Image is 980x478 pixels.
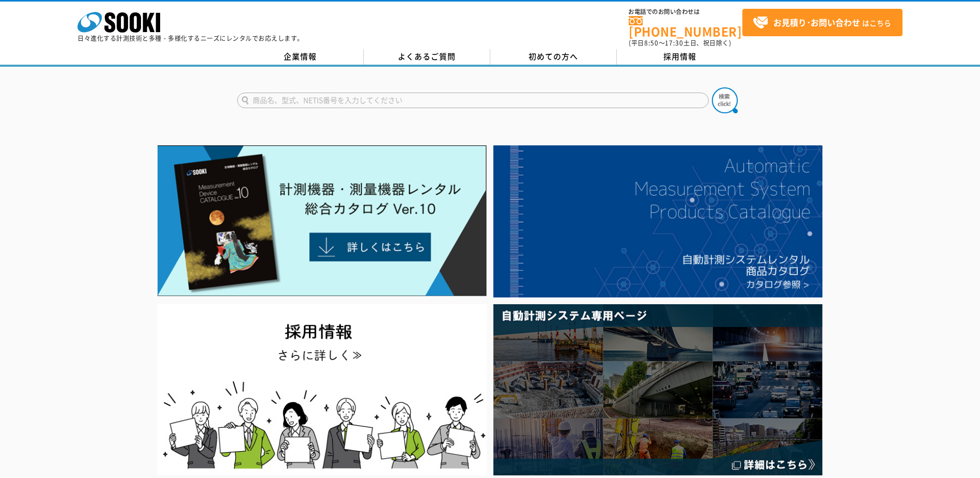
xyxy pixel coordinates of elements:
[629,38,731,48] span: (平日 ～ 土日、祝日除く)
[617,49,743,65] a: 採用情報
[742,9,903,36] a: お見積り･お問い合わせはこちら
[77,35,304,41] p: 日々進化する計測技術と多種・多様化するニーズにレンタルでお応えします。
[237,49,364,65] a: 企業情報
[493,304,822,475] img: 自動計測システム専用ページ
[528,51,578,62] span: 初めての方へ
[773,16,860,28] strong: お見積り･お問い合わせ
[158,304,487,475] img: SOOKI recruit
[237,93,709,108] input: 商品名、型式、NETIS番号を入力してください
[644,38,659,48] span: 8:50
[753,15,891,31] span: はこちら
[712,87,738,113] img: btn_search.png
[364,49,490,65] a: よくあるご質問
[490,49,617,65] a: 初めての方へ
[493,145,822,297] img: 自動計測システムカタログ
[629,9,742,15] span: お電話でのお問い合わせは
[665,38,683,48] span: 17:30
[629,16,742,37] a: [PHONE_NUMBER]
[158,145,487,296] img: Catalog Ver10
